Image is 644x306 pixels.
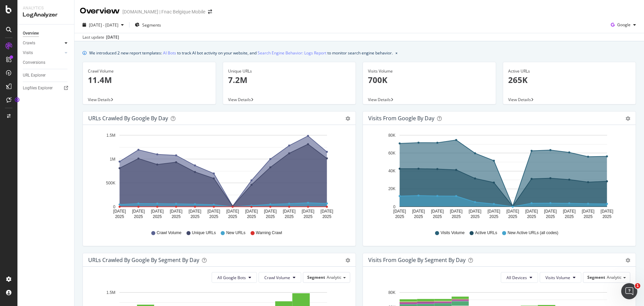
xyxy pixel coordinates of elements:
div: Overview [23,30,39,37]
text: [DATE] [412,209,425,214]
span: Segment [307,274,325,280]
text: 2025 [266,214,275,219]
text: 2025 [508,214,517,219]
div: URLs Crawled by Google by day [88,115,168,122]
span: View Details [88,97,111,102]
text: 2025 [414,214,423,219]
text: [DATE] [245,209,258,214]
div: arrow-right-arrow-left [208,9,212,14]
div: Tooltip anchor [14,97,20,103]
span: Analytic [607,274,622,280]
div: Visits Volume [368,68,491,74]
text: 2025 [584,214,593,219]
p: 7.2M [228,74,351,86]
text: 2025 [115,214,124,219]
div: Overview [80,5,120,17]
text: 2025 [489,214,498,219]
text: [DATE] [393,209,406,214]
div: [DATE] [106,34,119,40]
text: [DATE] [264,209,277,214]
text: 2025 [134,214,143,219]
span: All Devices [506,275,527,280]
svg: A chart. [368,130,628,224]
text: 1.5M [106,133,115,138]
div: gear [626,116,630,121]
text: 2025 [452,214,461,219]
a: Logfiles Explorer [23,85,69,92]
text: [DATE] [208,209,220,214]
button: Google [608,19,639,30]
text: 2025 [153,214,162,219]
div: gear [626,258,630,263]
span: Crawl Volume [157,230,181,236]
a: Conversions [23,59,69,66]
text: 60K [388,151,395,156]
text: [DATE] [582,209,594,214]
text: 2025 [546,214,555,219]
button: Visits Volume [540,272,581,283]
text: [DATE] [302,209,314,214]
text: [DATE] [431,209,444,214]
text: 20K [388,187,395,191]
text: [DATE] [189,209,201,214]
span: All Google Bots [217,275,246,280]
text: [DATE] [544,209,557,214]
div: Active URLs [508,68,631,74]
text: [DATE] [132,209,145,214]
text: 2025 [602,214,611,219]
span: New URLs [226,230,245,236]
div: Visits from Google By Segment By Day [368,257,466,263]
button: [DATE] - [DATE] [80,19,126,30]
text: 80K [388,290,395,295]
span: Visits Volume [440,230,465,236]
div: URL Explorer [23,72,46,79]
span: View Details [228,97,251,102]
text: 1.5M [106,290,115,295]
text: 0 [113,205,115,209]
text: 1M [110,157,115,162]
text: 0 [393,205,395,209]
a: URL Explorer [23,72,69,79]
div: Analytics [23,5,69,11]
text: 2025 [527,214,536,219]
div: Visits from Google by day [368,115,434,122]
text: 2025 [209,214,218,219]
button: Segments [132,19,164,30]
text: [DATE] [170,209,182,214]
a: AI Bots [163,49,176,56]
text: [DATE] [506,209,519,214]
div: Last update [83,34,119,40]
text: 2025 [172,214,181,219]
text: 2025 [433,214,442,219]
span: Crawl Volume [264,275,290,280]
a: Visits [23,49,63,56]
iframe: Intercom live chat [621,283,637,299]
text: [DATE] [488,209,500,214]
text: 2025 [471,214,480,219]
span: Visits Volume [545,275,570,280]
text: 2025 [285,214,294,219]
span: Google [617,22,631,28]
text: 2025 [228,214,237,219]
text: 2025 [304,214,313,219]
div: Conversions [23,59,45,66]
p: 700K [368,74,491,86]
div: gear [345,258,350,263]
div: [DOMAIN_NAME] | Fnac Belgique Mobile [122,8,205,15]
div: Crawl Volume [88,68,211,74]
button: Crawl Volume [259,272,301,283]
text: [DATE] [226,209,239,214]
text: 40K [388,169,395,173]
text: 2025 [395,214,404,219]
text: [DATE] [563,209,576,214]
span: View Details [508,97,531,102]
text: [DATE] [601,209,613,214]
span: Warning Crawl [256,230,282,236]
div: Unique URLs [228,68,351,74]
span: New Active URLs (all codes) [507,230,558,236]
text: [DATE] [283,209,296,214]
button: close banner [394,48,399,58]
text: 2025 [191,214,200,219]
p: 265K [508,74,631,86]
div: gear [345,116,350,121]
